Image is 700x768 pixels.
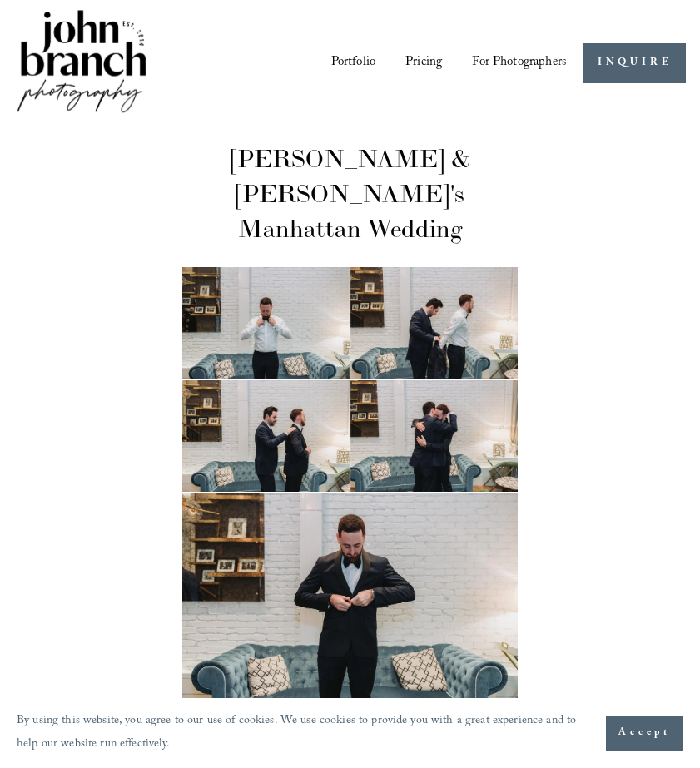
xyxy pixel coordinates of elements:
[14,7,149,119] img: John Branch IV Photography
[472,49,566,77] a: folder dropdown
[331,49,375,77] a: Portfolio
[182,267,519,379] img: 001-kristen---chris--manhattan-nyc-wedding.jpg
[405,49,442,77] a: Pricing
[182,380,519,492] img: 002-kristen---chris--manhattan-nyc-wedding.jpg
[583,43,686,84] a: INQUIRE
[472,51,566,76] span: For Photographers
[618,725,671,741] span: Accept
[182,493,519,716] img: 003-kristen---chris--manhattan-nyc-wedding.jpg
[182,141,519,246] h1: [PERSON_NAME] & [PERSON_NAME]'s Manhattan Wedding
[17,710,589,756] p: By using this website, you agree to our use of cookies. We use cookies to provide you with a grea...
[606,716,683,751] button: Accept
